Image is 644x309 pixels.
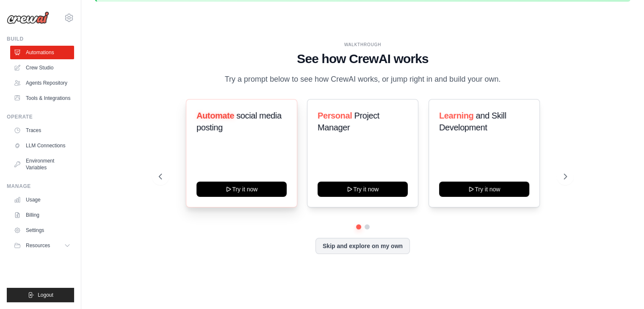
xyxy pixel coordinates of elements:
[439,111,473,120] span: Learning
[196,182,287,197] button: Try it now
[221,73,505,86] p: Try a prompt below to see how CrewAI works, or jump right in and build your own.
[439,111,506,132] span: and Skill Development
[10,91,74,105] a: Tools & Integrations
[196,111,234,120] span: Automate
[10,154,74,174] a: Environment Variables
[159,41,567,48] div: WALKTHROUGH
[26,242,50,249] span: Resources
[10,124,74,137] a: Traces
[10,223,74,237] a: Settings
[318,182,408,197] button: Try it now
[10,208,74,222] a: Billing
[38,292,53,298] span: Logout
[10,76,74,90] a: Agents Repository
[10,46,74,59] a: Automations
[10,139,74,152] a: LLM Connections
[7,36,74,42] div: Build
[10,239,74,252] button: Resources
[7,113,74,120] div: Operate
[7,288,74,302] button: Logout
[318,111,352,120] span: Personal
[159,51,567,66] h1: See how CrewAI works
[7,11,49,24] img: Logo
[196,111,282,132] span: social media posting
[10,61,74,74] a: Crew Studio
[315,238,410,254] button: Skip and explore on my own
[7,183,74,190] div: Manage
[10,193,74,207] a: Usage
[439,182,529,197] button: Try it now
